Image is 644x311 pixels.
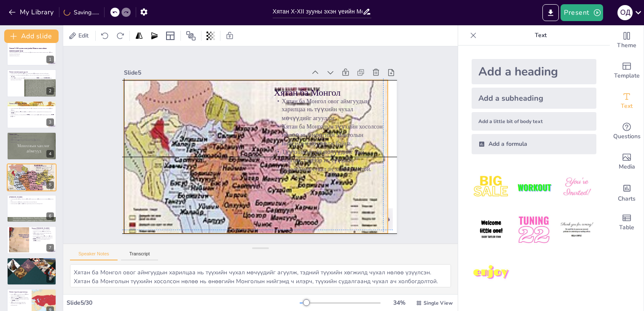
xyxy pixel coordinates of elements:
[9,264,54,265] p: Нүүдэлчдийн соёлд үндэслэгдсэн.
[46,118,54,126] div: 3
[617,4,633,21] button: О Д
[424,300,453,306] span: Single View
[610,116,644,147] div: Get real-time input from your audience
[287,94,395,139] p: Хятан ба Монгол
[70,251,118,260] button: Speaker Notes
[9,133,42,136] p: Хятан соёл
[7,132,56,160] div: 4
[9,48,47,52] strong: Хятан X-XII зууны эхэн үеийн Монгол овог аймаг ханлигуудын түүх
[9,55,54,56] p: Generated with [URL]
[610,56,644,86] div: Add ready made slides
[9,140,42,143] p: Хятан соёлын өвийг хадгалах, хамгаалах нь ирээдүйд чухал ач холбогдолтой.
[7,257,56,285] div: 8
[472,253,511,292] img: 7.jpeg
[610,207,644,238] div: Add a table
[9,111,54,114] p: Нийгмийн бүтэц нь өрхийн үүрэг, гэр бүлийн холбоо, удирдлагын тогтолцоонд чухал нөлөөтэй.
[610,147,644,177] div: Add images, graphics, shapes or video
[32,236,54,242] p: Хятан эдийн засгийн хөгжил нь түүхийн чухал мөчүүдийг бий болгож, тэдгээр нь өнөөгийн Монголын эд...
[46,212,54,220] div: 6
[472,112,596,131] div: Add a little bit of body text
[164,29,177,43] div: Layout
[617,5,633,20] div: О Д
[46,181,54,189] div: 5
[9,102,54,105] p: Хятан [PERSON_NAME]
[610,25,644,56] div: Change the overall theme
[70,264,451,287] textarea: Хятан ба Монгол овог аймгуудын харилцаа нь түүхийн чухал мөчүүдийг агуулж, тэдний түүхийн хөгжилд...
[7,226,56,254] div: 7
[7,164,56,191] div: 5
[34,166,54,171] p: Хятан ба Монгол овог аймгуудын харилцаа нь түүхийн чухал мөчүүдийг агуулдаг.
[7,38,56,66] div: 1
[273,5,363,18] input: Insert title
[561,4,603,21] button: Present
[46,56,54,63] div: 1
[480,25,601,46] p: Text
[9,72,54,74] p: Хятан ханлигуудын гарал үүсэл нь Монголын нүүдэлчдийн соёлтой холбогддог.
[9,261,54,264] p: Хятан шашны уламжлал, итгэл үнэмшил, зан үйл нь түүхийн чухал элементүүдийн нэг юм.
[557,210,596,249] img: 6.jpeg
[472,59,596,84] div: Add a heading
[32,227,54,230] p: Хятан [PERSON_NAME]
[9,138,42,140] p: Нүүдэлчдийн амьдралын хэв маяг, зан заншилд үндэслэгдсэн.
[614,71,640,80] span: Template
[613,132,641,141] span: Questions
[472,88,596,109] div: Add a subheading
[389,299,409,307] div: 34 %
[618,194,636,204] span: Charts
[472,134,596,154] div: Add a formula
[32,229,54,232] p: Хятан [PERSON_NAME], худалдаа, [PERSON_NAME] хөгжилд чиглэсэн.
[265,152,376,209] p: Түүхийн чухал мөчүүдийг бий болгож, тэдгээр нь түүхийн судалгаанд чухал ач холбогдолтой.
[617,41,636,50] span: Theme
[67,299,300,307] div: Slide 5 / 30
[9,74,54,77] p: [PERSON_NAME] нь нийгмийн бүтэц, соёл, хэл, зан заншил зэрэг олон чиглэлээр хөгжсөн.
[34,171,54,176] p: Хятан ба Монголын түүхийн хосолсон нөлөө нь өнөөгийн Монголын нийгэмд ч нөлөөлж байна.
[4,29,59,43] button: Add slide
[9,70,54,73] p: Хятан ханлигуудын үүсэл
[9,201,54,203] p: Хятан цэрэг нь хүчирхэг, зохион байгуулалттай байсан.
[46,150,54,158] div: 4
[619,223,634,232] span: Table
[34,164,54,167] p: Хятан ба Монгол
[34,176,54,180] p: Түүхийн чухал мөчүүдийг бий болгож, тэдгээр нь түүхийн судалгаанд чухал ач холбогдолтой.
[619,162,635,172] span: Media
[7,101,56,129] div: 3
[6,5,57,19] button: My Library
[121,251,158,260] button: Transcript
[9,297,29,301] p: Түүхийн чухал мөчүүдийг хадгалах, тэдгээр нь өнөөгийн Монголын соёлд ч нөлөөлж байна.
[7,69,56,97] div: 2
[9,196,54,198] p: [PERSON_NAME]
[46,244,54,252] div: 7
[9,52,54,55] p: Энэ презентаци нь Хятан X-XII зууны эхэн үеийн Монгол овог аймаг ханлигуудын түүхийг судлахад зор...
[610,177,644,207] div: Add charts and graphs
[46,275,54,283] div: 8
[280,103,392,161] p: Хятан ба Монгол овог аймгуудын харилцаа нь түүхийн чухал мөчүүдийг агуулдаг.
[621,102,633,111] span: Text
[32,232,54,235] p: Нүүдэлчдийн амьдралын хэв маяг, зан заншилд үндэслэгдсэн.
[64,8,99,16] div: Saving......
[186,31,196,41] span: Position
[472,168,511,207] img: 1.jpeg
[9,203,54,204] p: Хятан цэргийн түүх нь түүхийн судалгаанд чухал ач холбогдолтой.
[514,168,553,207] img: 2.jpeg
[557,168,596,207] img: 3.jpeg
[9,265,54,267] p: Хятан шашны зан үйл нь түүхийн судалгаанд чухал ач холбогдолтой.
[273,128,384,185] p: Хятан ба Монголын түүхийн хосолсон нөлөө нь өнөөгийн Монголын нийгэмд ч нөлөөлж байна.
[514,210,553,249] img: 5.jpeg
[9,291,29,293] p: Хятан түүхэн дурсгалууд
[9,107,54,110] p: Хятан нийгмийн бүтэц нь аймаг, овог, гэр бүл, удирдлага, эрх мэдэл зэрэг элементүүдээс бүрддэг.
[77,32,90,40] span: Edit
[610,86,644,116] div: Add text boxes
[542,4,559,21] button: Export to PowerPoint
[46,87,54,95] div: 2
[9,301,29,306] p: Түүхэн дурсгалуудыг хадгалах, хамгаалах нь ирээдүйд чухал ач холбогдолтой.
[7,195,56,223] div: 6
[9,77,54,80] p: Хятан түүх нь Монголын түүхийн нэгэн чухал хэсэг бөгөөд тэдний нөлөө өнөөгийн нийгэмд ч илэрч байна.
[9,258,54,261] p: Хятан шашин
[9,294,29,297] p: Хятан түүхэн дурсгалууд нь түүхийн чухал элементүүдийн нэг юм.
[9,114,54,117] p: Хятан [PERSON_NAME] байсан бөгөөд энэ нь тэдний түүхэн үйл явдлуудад чухал нөлөө үзүүлсэн.
[152,30,327,94] div: Slide 5
[9,198,54,201] p: Хятан цэргийн бүтэц, стратеги, түүхэн үйл явдлууд нь түүхийн чухал элементүүдийн нэг юм.
[9,135,42,138] p: Хятан соёл нь өв, урлаг, зан заншил, хэл зэрэг олон талт элементүүдийг агуулдаг.
[472,210,511,249] img: 4.jpeg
